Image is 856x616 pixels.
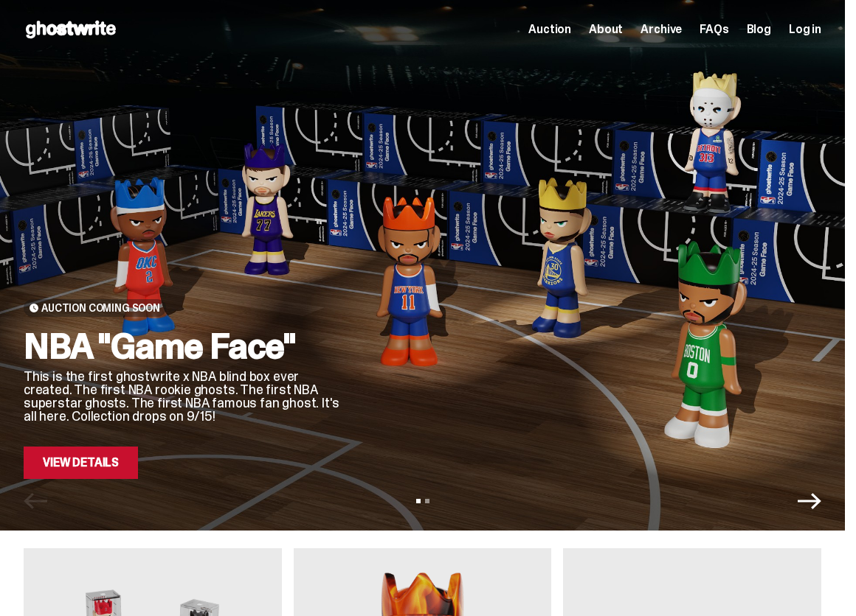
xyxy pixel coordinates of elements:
[700,24,728,35] a: FAQs
[24,329,346,364] h2: NBA "Game Face"
[425,499,429,503] button: View slide 2
[747,24,771,35] a: Blog
[24,447,138,479] a: View Details
[798,489,821,513] button: Next
[24,370,346,423] p: This is the first ghostwrite x NBA blind box ever created. The first NBA rookie ghosts. The first...
[589,24,623,35] a: About
[789,24,821,35] a: Log in
[416,499,421,503] button: View slide 1
[641,24,682,35] a: Archive
[528,24,571,35] a: Auction
[41,302,160,314] span: Auction Coming Soon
